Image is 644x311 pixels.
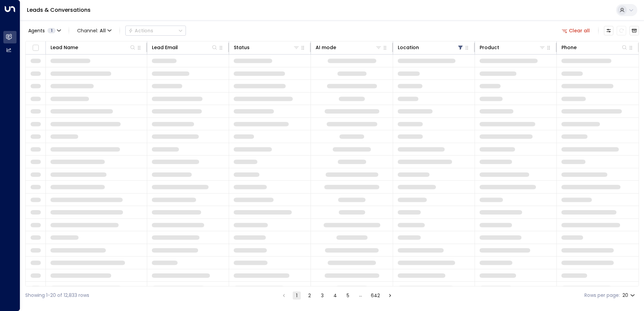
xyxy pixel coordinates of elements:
div: Showing 1-20 of 12,833 rows [25,292,89,299]
button: Go to next page [386,291,394,300]
button: Go to page 3 [318,291,326,300]
button: Customize [604,26,613,35]
nav: pagination navigation [280,291,394,300]
span: Agents [28,28,45,33]
div: Location [398,43,419,51]
span: Channel: [74,26,114,35]
div: AI mode [316,43,382,51]
span: 1 [47,28,56,33]
div: AI mode [316,43,336,51]
button: page 1 [293,291,301,300]
button: Go to page 642 [369,291,381,300]
a: Leads & Conversations [27,6,91,14]
div: Status [234,43,300,51]
button: Go to page 4 [331,291,339,300]
div: Lead Name [51,43,78,51]
span: All [100,28,106,33]
button: Go to page 2 [305,291,314,300]
div: Lead Name [51,43,136,51]
label: Rows per page: [584,292,620,299]
div: Location [398,43,464,51]
div: Phone [561,43,577,51]
div: Button group with a nested menu [125,26,186,36]
span: Refresh [617,26,626,35]
div: Actions [128,28,153,34]
div: Phone [561,43,628,51]
button: Actions [125,26,186,36]
div: Lead Email [152,43,178,51]
div: Status [234,43,250,51]
button: Agents1 [25,26,63,35]
div: Product [480,43,546,51]
button: Go to page 5 [344,291,352,300]
button: Channel:All [74,26,114,35]
button: Clear all [559,26,593,35]
div: 20 [622,290,636,300]
button: Archived Leads [630,26,639,35]
div: … [357,291,365,300]
div: Lead Email [152,43,218,51]
div: Product [480,43,499,51]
